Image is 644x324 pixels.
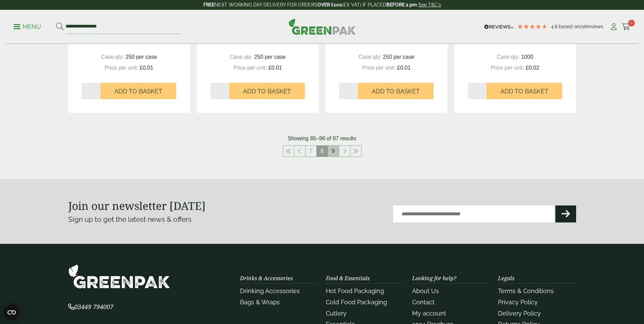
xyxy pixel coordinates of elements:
[326,310,347,317] a: Cutlery
[288,134,356,143] p: Showing 85–96 of 97 results
[243,88,291,95] span: Add to Basket
[372,88,420,95] span: Add to Basket
[579,24,587,29] span: 216
[497,54,520,60] span: Case qty:
[229,83,305,99] button: Add to Basket
[587,24,603,29] span: reviews
[412,299,435,306] a: Contact
[622,23,630,30] i: Cart
[269,65,282,71] span: £0.01
[628,20,635,26] span: 0
[140,65,153,71] span: £0.01
[622,22,630,32] a: 0
[306,146,316,157] a: 7
[397,65,411,71] span: £0.01
[240,287,300,294] a: Drinking Accessories
[500,88,548,95] span: Add to Basket
[126,54,157,60] span: 250 per case
[68,303,113,311] span: 03449 794007
[68,214,297,225] p: Sign up to get the latest news & offers
[526,65,539,71] span: £0.02
[230,54,253,60] span: Case qty:
[14,23,41,31] p: Menu
[289,18,356,35] img: GreenPak Supplies
[521,54,533,60] span: 1000
[358,54,382,60] span: Case qty:
[386,2,417,7] strong: BEFORE 2 pm
[498,310,541,317] a: Delivery Policy
[328,146,339,157] a: 9
[233,65,267,71] span: Price per unit:
[100,83,176,99] button: Add to Basket
[609,23,618,30] i: My Account
[559,24,579,29] span: Based on
[3,304,20,321] button: Open CMP widget
[412,310,446,317] a: My account
[484,24,514,29] img: REVIEWS.io
[517,23,548,30] div: 4.79 Stars
[68,198,206,213] strong: Join our newsletter [DATE]
[68,304,113,310] a: 03449 794007
[114,88,162,95] span: Add to Basket
[486,83,562,99] button: Add to Basket
[491,65,524,71] span: Price per unit:
[418,2,441,7] a: See T&C's
[254,54,286,60] span: 250 per case
[358,83,434,99] button: Add to Basket
[498,299,538,306] a: Privacy Policy
[101,54,124,60] span: Case qty:
[498,287,554,294] a: Terms & Conditions
[326,299,387,306] a: Cold Food Packaging
[105,65,138,71] span: Price per unit:
[383,54,415,60] span: 250 per case
[14,23,41,30] a: Menu
[551,24,559,29] span: 4.8
[326,287,384,294] a: Hot Food Packaging
[240,299,280,306] a: Bags & Wraps
[203,2,215,7] strong: FREE
[362,65,395,71] span: Price per unit:
[412,287,439,294] a: About Us
[317,2,342,7] strong: OVER £100
[68,264,170,289] img: GreenPak Supplies
[317,146,328,157] span: 8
